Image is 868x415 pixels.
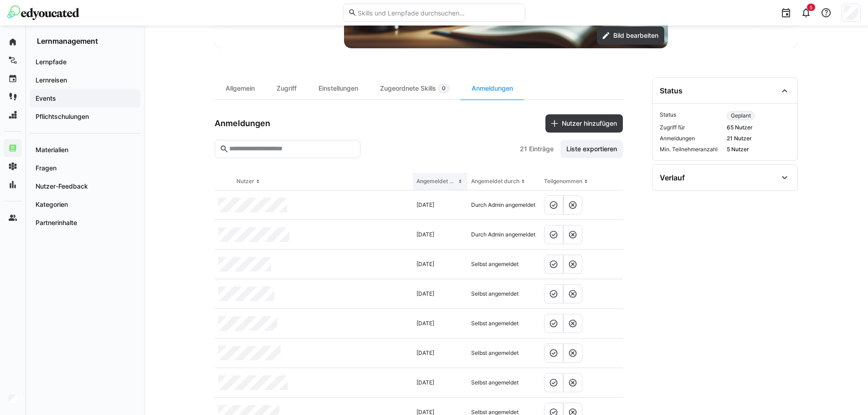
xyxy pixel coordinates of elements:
[660,86,683,95] div: Status
[357,9,520,17] input: Skills und Lernpfade durchsuchen…
[215,77,266,99] div: Allgemein
[660,124,723,131] span: Zugriff für
[416,231,434,238] span: [DATE]
[597,26,664,45] button: Bild bearbeiten
[660,173,685,182] div: Verlauf
[215,118,270,128] h3: Anmeldungen
[471,201,535,209] span: Durch Admin angemeldet
[471,290,519,297] span: Selbst angemeldet
[529,144,554,154] span: Einträge
[810,5,812,10] span: 5
[308,77,369,99] div: Einstellungen
[416,261,434,268] span: [DATE]
[369,77,461,99] div: Zugeordnete Skills
[565,144,618,154] span: Liste exportieren
[416,320,434,327] span: [DATE]
[266,77,308,99] div: Zugriff
[727,124,790,131] span: 65 Nutzer
[442,85,446,92] span: 0
[471,261,519,268] span: Selbst angemeldet
[544,178,582,185] div: Teilgenommen
[471,178,519,185] div: Angemeldet durch
[560,119,618,128] span: Nutzer hinzufügen
[545,114,623,133] button: Nutzer hinzufügen
[461,77,524,99] div: Anmeldungen
[560,140,623,158] button: Liste exportieren
[416,349,434,357] span: [DATE]
[471,349,519,357] span: Selbst angemeldet
[416,201,434,209] span: [DATE]
[416,178,457,185] div: Angemeldet am
[236,178,254,185] div: Nutzer
[471,379,519,386] span: Selbst angemeldet
[416,290,434,297] span: [DATE]
[660,146,723,153] span: Min. Teilnehmeranzahl
[416,379,434,386] span: [DATE]
[660,111,723,120] span: Status
[731,112,751,119] span: Geplant
[612,31,660,40] span: Bild bearbeiten
[471,231,535,238] span: Durch Admin angemeldet
[471,320,519,327] span: Selbst angemeldet
[660,135,723,142] span: Anmeldungen
[727,146,790,153] span: 5 Nutzer
[727,135,790,142] span: 21 Nutzer
[520,144,527,154] span: 21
